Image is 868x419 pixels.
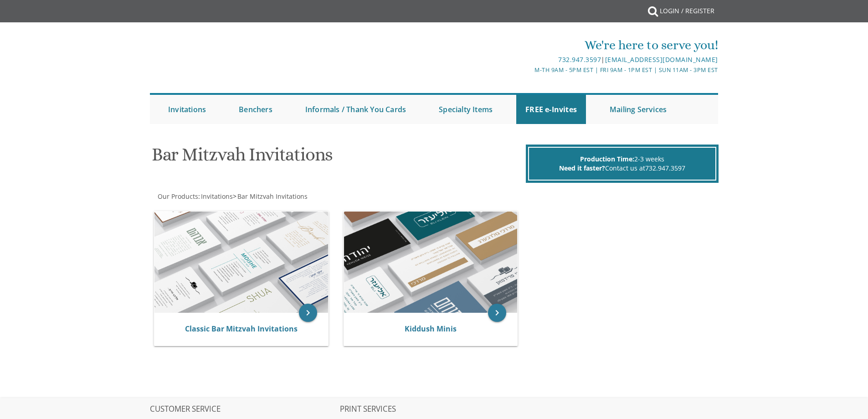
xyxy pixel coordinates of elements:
[154,212,328,313] img: Classic Bar Mitzvah Invitations
[237,192,308,201] span: Bar Mitzvah Invitations
[296,95,415,124] a: Informals / Thank You Cards
[150,405,339,414] h2: CUSTOMER SERVICE
[201,192,233,201] span: Invitations
[405,324,457,334] a: Kiddush Minis
[645,164,685,172] a: 732.947.3597
[580,155,634,163] span: Production Time:
[159,95,215,124] a: Invitations
[152,145,524,171] h1: Bar Mitzvah Invitations
[558,55,601,64] a: 732.947.3597
[430,95,502,124] a: Specialty Items
[601,95,676,124] a: Mailing Services
[230,95,282,124] a: Benchers
[340,54,718,65] div: |
[299,304,317,322] a: keyboard_arrow_right
[185,324,298,334] a: Classic Bar Mitzvah Invitations
[605,55,718,64] a: [EMAIL_ADDRESS][DOMAIN_NAME]
[340,65,718,75] div: M-Th 9am - 5pm EST | Fri 9am - 1pm EST | Sun 11am - 3pm EST
[233,192,308,201] span: >
[528,147,716,181] div: 2-3 weeks Contact us at
[340,405,529,414] h2: PRINT SERVICES
[150,192,434,201] div: :
[236,192,308,201] a: Bar Mitzvah Invitations
[344,212,518,313] img: Kiddush Minis
[200,192,233,201] a: Invitations
[340,36,718,54] div: We're here to serve you!
[157,192,198,201] a: Our Products
[559,164,605,172] span: Need it faster?
[488,304,506,322] a: keyboard_arrow_right
[516,95,586,124] a: FREE e-Invites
